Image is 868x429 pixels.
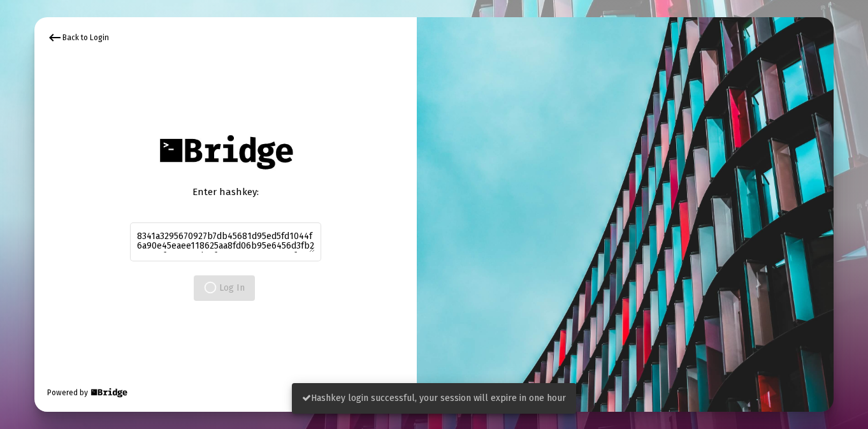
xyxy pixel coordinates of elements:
[204,282,245,293] span: Log In
[130,185,321,198] div: Enter hashkey:
[89,386,128,399] img: Bridge Financial Technology Logo
[47,30,109,45] div: Back to Login
[47,386,128,399] div: Powered by
[302,393,566,404] span: Hashkey login successful, your session will expire in one hour
[153,128,299,176] img: Bridge Financial Technology Logo
[47,30,62,45] mat-icon: keyboard_backspace
[194,275,255,301] button: Log In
